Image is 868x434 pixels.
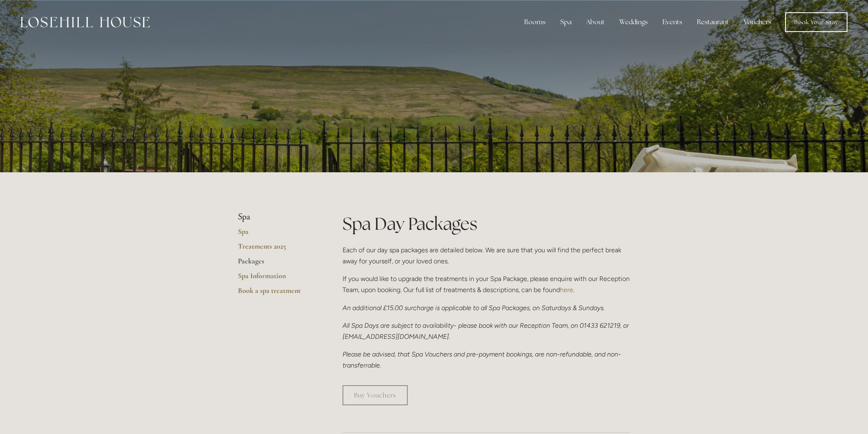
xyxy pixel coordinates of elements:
a: Book a spa treatment [238,286,316,301]
li: Spa [238,212,316,222]
h1: Spa Day Packages [343,212,630,236]
a: Packages [238,256,316,271]
p: If you would like to upgrade the treatments in your Spa Package, please enquire with our Receptio... [343,273,630,295]
div: Restaurant [690,14,736,30]
a: Vouchers [737,14,778,30]
em: Please be advised, that Spa Vouchers and pre-payment bookings, are non-refundable, and non-transf... [343,350,621,369]
div: Weddings [613,14,654,30]
div: About [580,14,611,30]
a: Treatments 2025 [238,242,316,256]
a: Spa [238,227,316,242]
p: Each of our day spa packages are detailed below. We are sure that you will find the perfect break... [343,244,630,267]
a: here [560,286,573,294]
a: Book Your Stay [785,12,847,32]
a: Buy Vouchers [343,385,408,405]
a: Spa Information [238,271,316,286]
div: Spa [554,14,578,30]
div: Events [656,14,689,30]
em: All Spa Days are subject to availability- please book with our Reception Team, on 01433 621219, o... [343,322,630,340]
div: Rooms [518,14,552,30]
em: An additional £15.00 surcharge is applicable to all Spa Packages, on Saturdays & Sundays. [343,304,605,312]
img: Losehill House [21,17,150,27]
